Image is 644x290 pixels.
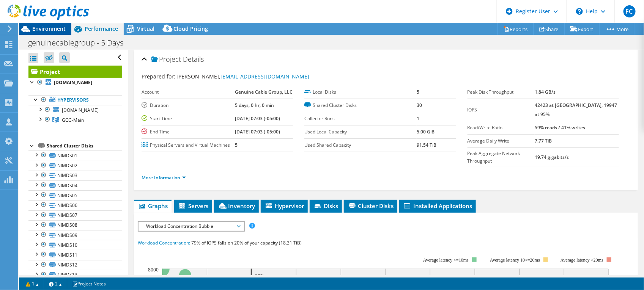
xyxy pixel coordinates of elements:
a: NIMDS01 [28,150,122,160]
label: Read/Write Ratio [468,124,535,132]
b: 19.74 gigabits/s [535,154,569,160]
tspan: Average latency <=10ms [423,257,469,263]
span: Inventory [218,202,255,210]
text: 20% [255,273,264,279]
b: 5 days, 0 hr, 0 min [235,102,274,108]
a: Export [564,23,600,35]
b: 30 [417,102,422,108]
b: [DOMAIN_NAME] [54,79,92,86]
span: Installed Applications [403,202,472,210]
b: 1.84 GB/s [535,89,556,95]
label: Account [142,88,235,96]
label: Peak Disk Throughput [468,88,535,96]
a: More [599,23,635,35]
span: Cloud Pricing [173,25,208,32]
b: 42423 at [GEOGRAPHIC_DATA], 19947 at 95% [535,102,617,118]
span: Virtual [137,25,154,32]
b: 5.00 GiB [417,129,435,135]
label: Peak Aggregate Network Throughput [468,150,535,165]
label: Prepared for: [142,73,175,80]
label: End Time [142,128,235,136]
span: [PERSON_NAME], [176,73,309,80]
text: Average latency >20ms [561,257,603,263]
a: NIMDS05 [28,190,122,200]
label: Average Daily Write [468,137,535,145]
label: Duration [142,102,235,109]
label: Local Disks [304,88,416,96]
label: Shared Cluster Disks [304,102,416,109]
a: NIMDS13 [28,270,122,280]
span: FC [624,5,636,17]
a: More Information [142,174,186,181]
a: NIMDS08 [28,220,122,230]
a: 1 [20,279,44,288]
a: 2 [44,279,67,288]
span: Disks [313,202,338,210]
a: Hypervisors [28,95,122,105]
b: 5 [417,89,419,95]
a: NIMDS06 [28,200,122,210]
a: NIMDS11 [28,250,122,260]
a: NIMDS04 [28,180,122,190]
label: IOPS [468,106,535,114]
tspan: Average latency 10<=20ms [490,257,540,263]
b: Genuine Cable Group, LLC [235,89,293,95]
span: Performance [85,25,118,32]
label: Used Shared Capacity [304,141,416,149]
span: Hypervisor [265,202,304,210]
a: Project [28,66,122,78]
a: NIMDS12 [28,260,122,270]
text: 8000 [148,266,159,273]
a: NIMDS07 [28,210,122,220]
a: [DOMAIN_NAME] [28,78,122,88]
b: [DATE] 07:03 (-05:00) [235,129,280,135]
b: 5 [235,142,238,148]
span: Workload Concentration: [138,240,190,246]
a: NIMDS10 [28,240,122,250]
span: Details [183,55,204,64]
a: Project Notes [67,279,111,288]
span: GCG-Main [62,117,84,123]
svg: \n [576,8,583,15]
span: Project [151,56,181,63]
a: NIMDS02 [28,161,122,171]
a: NIMDS03 [28,171,122,180]
label: Used Local Capacity [304,128,416,136]
span: Workload Concentration Bubble [142,222,240,231]
label: Collector Runs [304,115,416,122]
span: Environment [32,25,66,32]
label: Start Time [142,115,235,122]
a: GCG-Main [28,115,122,125]
a: Share [534,23,565,35]
span: 79% of IOPS falls on 20% of your capacity (18.31 TiB) [191,240,302,246]
b: 7.77 TiB [535,138,552,144]
a: [EMAIL_ADDRESS][DOMAIN_NAME] [220,73,309,80]
h1: genuinecablegroup - 5 Days [25,39,135,47]
span: Graphs [138,202,168,210]
span: Cluster Disks [348,202,394,210]
b: 59% reads / 41% writes [535,124,585,131]
span: [DOMAIN_NAME] [62,107,99,113]
a: NIMDS09 [28,230,122,240]
b: 1 [417,115,419,122]
a: Reports [498,23,534,35]
span: Servers [178,202,208,210]
label: Physical Servers and Virtual Machines [142,141,235,149]
div: Shared Cluster Disks [47,141,122,150]
b: [DATE] 07:03 (-05:00) [235,115,280,122]
b: 91.54 TiB [417,142,436,148]
a: [DOMAIN_NAME] [28,105,122,115]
